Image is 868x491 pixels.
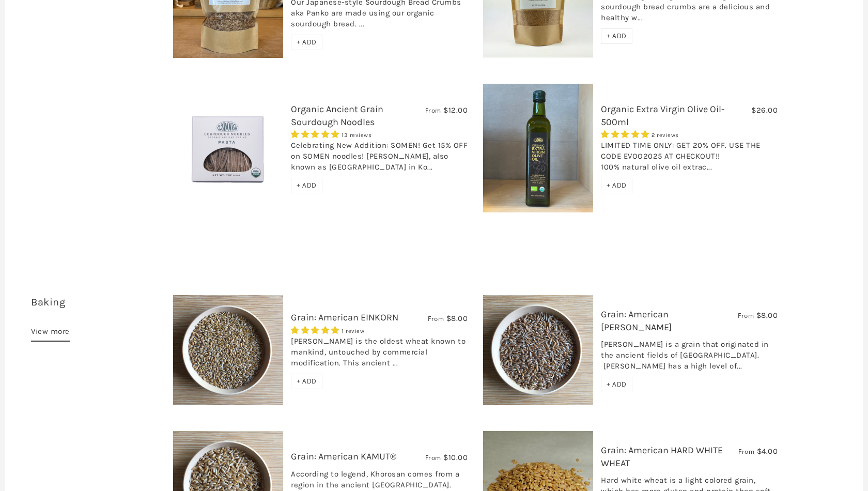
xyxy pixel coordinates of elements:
h3: 7 items [31,295,165,325]
div: + ADD [291,35,322,50]
div: + ADD [601,28,632,44]
div: LIMITED TIME ONLY: GET 20% OFF. USE THE CODE EVOO2025 AT CHECKOUT!! 100% natural olive oil extrac... [601,140,778,178]
span: From [428,314,444,323]
span: $12.00 [443,105,468,115]
img: Organic Ancient Grain Sourdough Noodles [173,93,283,203]
a: Organic Extra Virgin Olive Oil-500ml [601,103,724,128]
a: View more [31,325,70,342]
img: Grain: American EMMER [483,295,593,405]
span: 13 reviews [342,132,371,139]
div: [PERSON_NAME] is a grain that originated in the ancient fields of [GEOGRAPHIC_DATA]. [PERSON_NAME... [601,339,778,377]
div: + ADD [601,377,632,392]
a: Baking [31,296,65,308]
span: 1 review [342,328,364,334]
div: + ADD [291,374,322,389]
span: + ADD [607,181,627,190]
span: $10.00 [443,453,468,462]
span: 4.85 stars [291,130,342,139]
span: From [425,106,441,115]
div: Celebrating New Addition: SOMEN! Get 15% OFF on SOMEN noodles! [PERSON_NAME], also known as [GEOG... [291,140,468,178]
span: 2 reviews [652,132,679,139]
a: Grain: American HARD WHITE WHEAT [601,444,723,469]
a: Grain: American KAMUT® [291,451,396,462]
div: + ADD [291,178,322,193]
a: Grain: American EINKORN [291,312,398,323]
span: From [425,453,441,462]
span: $26.00 [751,105,778,115]
img: Organic Extra Virgin Olive Oil-500ml [483,84,593,212]
div: [PERSON_NAME] is the oldest wheat known to mankind, untouched by commercial modification. This an... [291,336,468,374]
span: + ADD [297,377,317,386]
span: From [738,447,754,456]
span: From [738,311,754,320]
span: 5.00 stars [291,326,342,335]
span: + ADD [297,38,317,47]
span: + ADD [297,181,317,190]
span: + ADD [607,380,627,389]
span: $8.00 [446,314,468,323]
img: Grain: American EINKORN [173,295,283,405]
span: $8.00 [756,311,778,320]
span: $4.00 [757,447,778,456]
a: Grain: American [PERSON_NAME] [601,309,672,333]
a: Organic Ancient Grain Sourdough Noodles [291,103,383,128]
span: + ADD [607,32,627,40]
span: 5.00 stars [601,130,652,139]
div: + ADD [601,178,632,193]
